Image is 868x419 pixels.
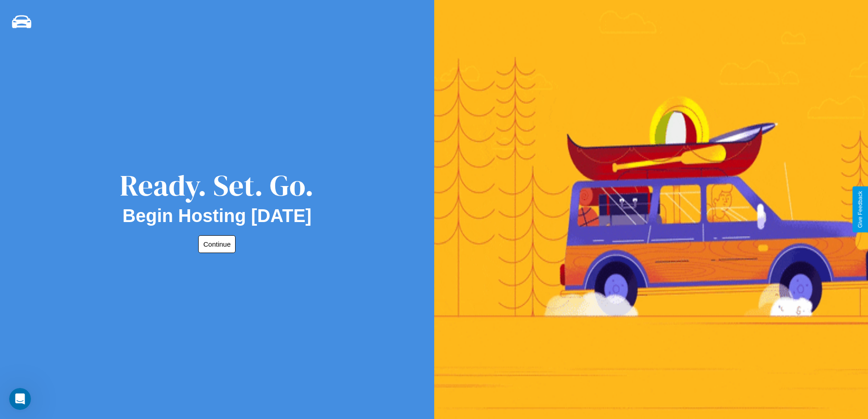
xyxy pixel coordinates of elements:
h2: Begin Hosting [DATE] [123,206,312,226]
div: Ready. Set. Go. [120,165,314,206]
div: Give Feedback [857,191,863,228]
iframe: Intercom live chat [9,388,31,410]
button: Continue [198,235,236,253]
